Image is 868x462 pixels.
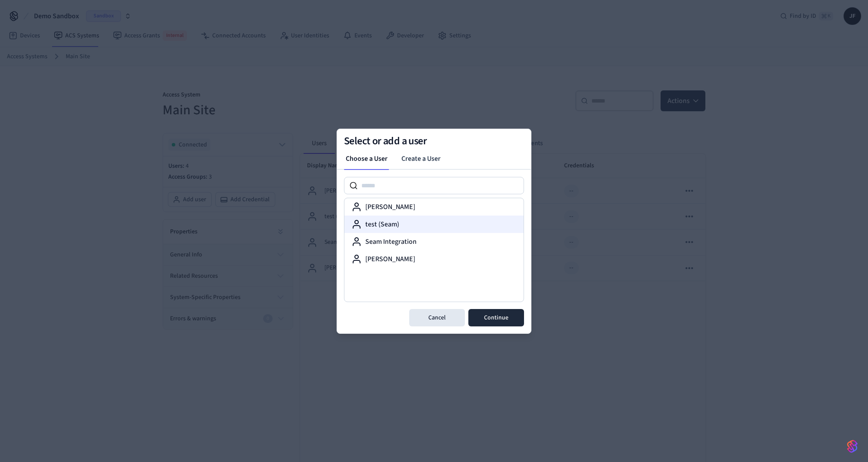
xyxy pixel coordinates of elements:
label: test (Seam) [365,219,399,229]
label: Seam Integration [365,236,417,247]
h2: Select or add a user [344,136,524,146]
img: SeamLogoGradient.69752ec5.svg [847,439,858,453]
button: Cancel [409,309,465,326]
button: Continue [468,309,524,326]
a: Choose a User [339,150,394,167]
label: [PERSON_NAME] [365,202,415,212]
a: Create a User [394,150,447,167]
label: [PERSON_NAME] [365,254,415,264]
